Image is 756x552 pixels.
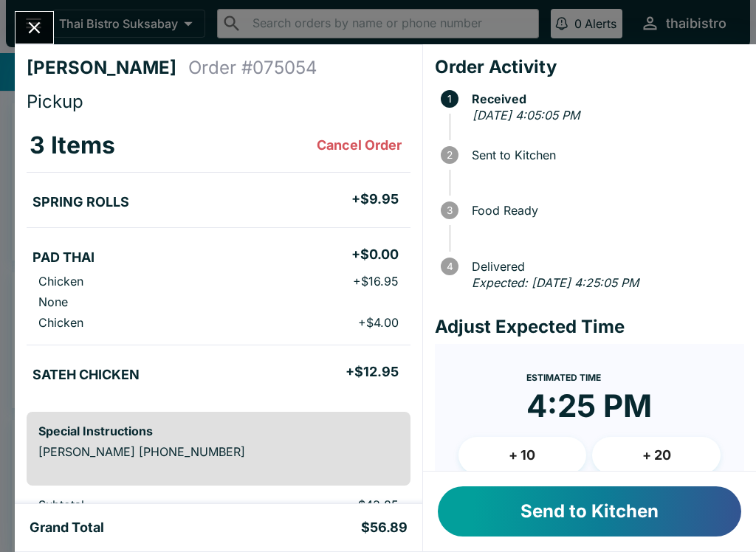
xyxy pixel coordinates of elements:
[16,12,53,44] button: Close
[32,249,94,266] h5: PAD THAI
[38,444,399,459] p: [PERSON_NAME] [PHONE_NUMBER]
[32,193,129,211] h5: SPRING ROLLS
[447,149,453,161] text: 2
[446,261,453,272] text: 4
[435,56,744,78] h4: Order Activity
[30,131,115,160] h3: 3 Items
[27,119,410,400] table: orders table
[438,486,741,537] button: Send to Kitchen
[351,246,399,263] h5: + $0.00
[464,92,744,106] span: Received
[361,519,408,537] h5: $56.89
[38,497,230,512] p: Subtotal
[27,91,83,112] span: Pickup
[458,437,587,474] button: + 10
[435,316,744,338] h4: Adjust Expected Time
[464,260,744,273] span: Delivered
[311,131,408,160] button: Cancel Order
[27,57,188,79] h4: [PERSON_NAME]
[32,366,140,384] h5: SATEH CHICKEN
[526,372,601,383] span: Estimated Time
[38,424,399,438] h6: Special Instructions
[464,204,744,217] span: Food Ready
[472,275,639,290] em: Expected: [DATE] 4:25:05 PM
[38,274,83,289] p: Chicken
[447,93,452,105] text: 1
[464,148,744,162] span: Sent to Kitchen
[38,315,83,330] p: Chicken
[30,519,104,537] h5: Grand Total
[188,57,317,79] h4: Order # 075054
[38,294,68,309] p: None
[353,274,399,289] p: + $16.95
[351,190,399,208] h5: + $9.95
[358,315,399,330] p: + $4.00
[592,437,721,474] button: + 20
[472,108,580,123] em: [DATE] 4:05:05 PM
[346,363,399,381] h5: + $12.95
[447,204,453,216] text: 3
[253,497,398,512] p: $43.85
[526,387,652,425] time: 4:25 PM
